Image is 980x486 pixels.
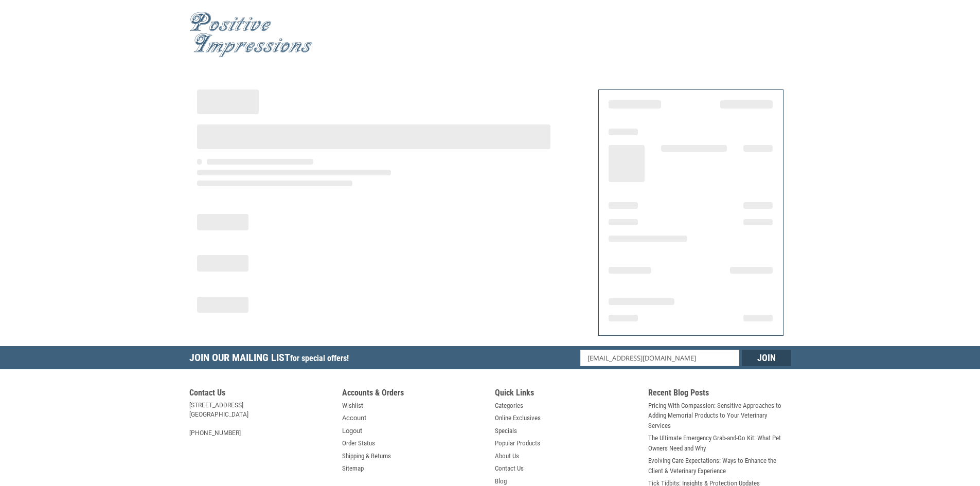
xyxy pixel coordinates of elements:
img: Positive Impressions [189,12,313,58]
a: Specials [495,426,517,436]
input: Email [580,350,739,366]
h5: Quick Links [495,388,638,401]
a: Pricing With Compassion: Sensitive Approaches to Adding Memorial Products to Your Veterinary Serv... [648,401,791,431]
a: Logout [342,426,362,436]
a: Account [342,413,366,423]
span: for special offers! [290,353,349,363]
a: Sitemap [342,463,364,474]
a: Shipping & Returns [342,451,391,461]
a: About Us [495,451,519,461]
a: Categories [495,401,523,411]
input: Join [742,350,791,366]
a: Contact Us [495,463,524,474]
h5: Join Our Mailing List [189,346,354,372]
h5: Accounts & Orders [342,388,485,401]
a: Order Status [342,438,375,448]
address: [STREET_ADDRESS] [GEOGRAPHIC_DATA] [PHONE_NUMBER] [189,401,332,438]
a: Popular Products [495,438,540,448]
a: Evolving Care Expectations: Ways to Enhance the Client & Veterinary Experience [648,456,791,476]
h5: Recent Blog Posts [648,388,791,401]
a: The Ultimate Emergency Grab-and-Go Kit: What Pet Owners Need and Why [648,433,791,453]
h5: Contact Us [189,388,332,401]
a: Online Exclusives [495,413,541,423]
a: Wishlist [342,401,363,411]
